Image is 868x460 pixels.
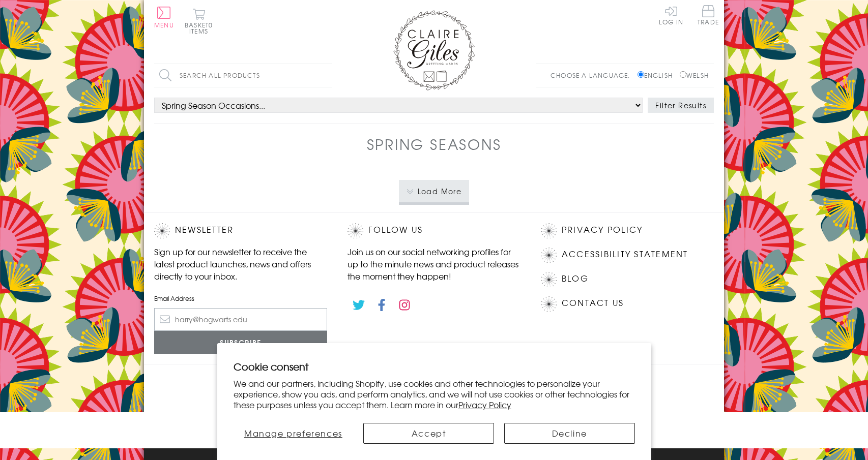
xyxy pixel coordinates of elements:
[393,10,475,90] img: Claire Giles Greetings Cards
[562,248,688,261] a: Accessibility Statement
[154,20,174,29] span: Menu
[154,331,327,354] input: Subscribe
[154,64,332,87] input: Search all products
[234,378,635,410] p: We and our partners, including Shopify, use cookies and other technologies to personalize your ex...
[458,398,511,411] a: Privacy Policy
[680,71,709,80] label: Welsh
[367,134,502,155] h1: Spring Seasons
[648,98,714,113] button: Filter Results
[638,71,644,78] input: English
[348,223,520,238] h2: Follow Us
[189,20,213,36] span: 0 items
[659,5,683,25] a: Log In
[154,246,327,282] p: Sign up for our newsletter to receive the latest product launches, news and offers directly to yo...
[322,64,332,87] input: Search
[154,447,714,456] p: © 2025 .
[234,423,354,444] button: Manage preferences
[698,5,719,25] span: Trade
[154,294,327,303] label: Email Address
[562,223,643,237] a: Privacy Policy
[551,71,635,80] p: Choose a language:
[698,5,719,27] a: Trade
[348,246,520,282] p: Join us on our social networking profiles for up to the minute news and product releases the mome...
[638,71,678,80] label: English
[244,427,342,439] span: Manage preferences
[154,223,327,238] h2: Newsletter
[185,8,213,34] button: Basket0 items
[399,180,470,202] button: Load More
[562,272,589,286] a: Blog
[504,423,635,444] button: Decline
[154,308,327,331] input: harry@hogwarts.edu
[234,359,635,374] h2: Cookie consent
[562,296,624,310] a: Contact Us
[363,423,494,444] button: Accept
[154,7,174,28] button: Menu
[680,71,686,78] input: Welsh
